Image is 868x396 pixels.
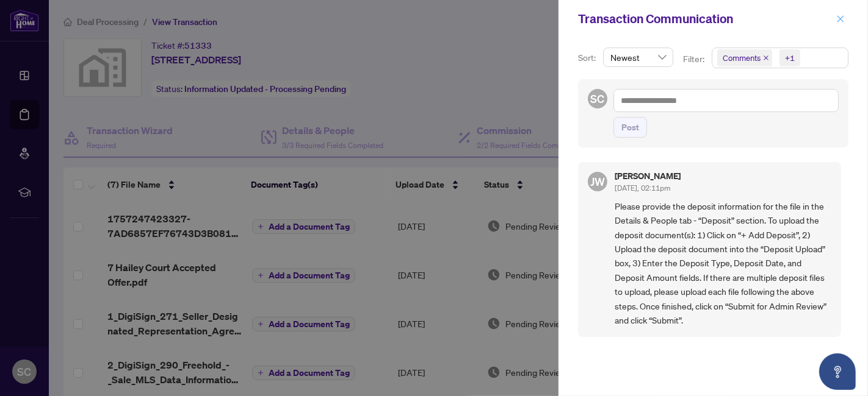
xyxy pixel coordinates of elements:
[615,183,670,193] span: [DATE], 02:11pm
[785,52,795,64] div: +1
[610,48,666,66] span: Newest
[763,55,769,61] span: close
[590,173,605,190] span: JW
[578,51,598,65] p: Sort:
[613,117,647,138] button: Post
[591,90,605,107] span: SC
[819,353,856,390] button: Open asap
[578,10,833,28] div: Transaction Communication
[723,52,761,64] span: Comments
[836,15,845,23] span: close
[717,49,772,66] span: Comments
[615,199,831,327] span: Please provide the deposit information for the file in the Details & People tab - “Deposit” secti...
[615,172,681,180] h5: [PERSON_NAME]
[683,52,706,66] p: Filter:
